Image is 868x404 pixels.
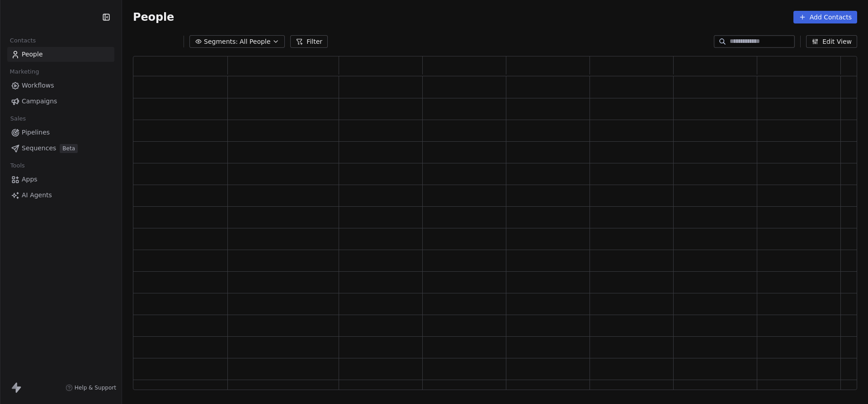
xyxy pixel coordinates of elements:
a: AI Agents [7,188,114,203]
button: Add Contacts [793,11,857,23]
span: People [133,10,174,24]
span: Segments: [204,37,238,46]
span: Pipelines [22,128,50,137]
a: Apps [7,172,114,187]
a: Pipelines [7,125,114,140]
span: Apps [22,175,38,184]
span: Campaigns [22,97,57,106]
span: Help & Support [75,384,116,391]
button: Filter [290,35,328,48]
a: Help & Support [66,384,116,391]
a: Campaigns [7,94,114,109]
span: Marketing [6,65,43,79]
span: Beta [60,144,78,153]
span: AI Agents [22,190,52,200]
span: Workflows [22,81,54,90]
span: Sequences [22,144,56,153]
a: SequencesBeta [7,141,114,156]
span: Sales [6,112,30,125]
button: Edit View [806,35,857,48]
a: People [7,47,114,62]
span: All People [240,37,270,46]
a: Workflows [7,78,114,93]
span: People [22,50,43,59]
span: Tools [6,159,28,172]
span: Contacts [6,34,40,47]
